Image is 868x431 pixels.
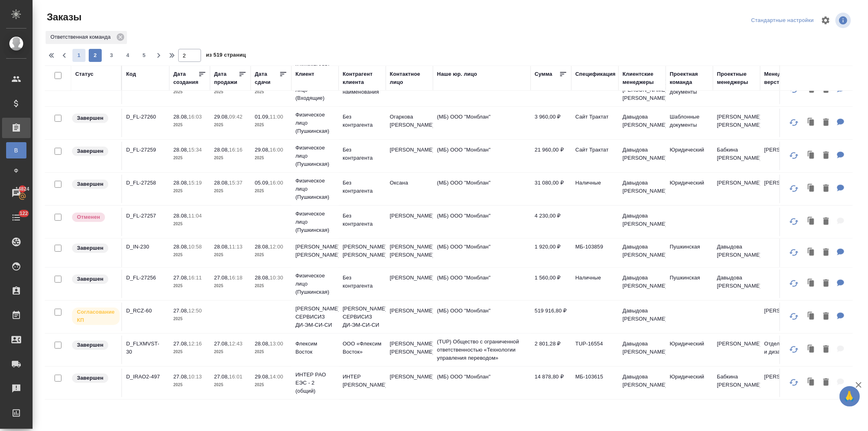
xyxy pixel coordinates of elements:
span: Заказы [45,11,81,24]
p: Без контрагента [343,179,382,195]
p: 28.08, [173,114,188,120]
div: split button [749,14,816,27]
td: [PERSON_NAME] [713,175,760,203]
p: Завершен [77,275,103,283]
p: 27.08, [214,374,229,380]
p: [PERSON_NAME] СЕРВИСИЗ ДИ-ЭМ-СИ-СИ [295,305,335,329]
p: 16:11 [188,275,202,281]
p: 28.08, [255,341,270,347]
p: 2025 [255,251,287,259]
p: 2025 [255,282,287,290]
p: 2025 [214,154,247,162]
p: Отдел верстки и дизайна [764,340,803,356]
td: Давыдова [PERSON_NAME] [713,239,760,267]
p: D_IRAO2-497 [126,373,165,381]
button: Удалить [819,341,833,358]
p: 16:00 [270,147,283,153]
td: (TUP) Общество с ограниченной ответственностью «Технологии управления переводом» [433,334,531,366]
td: [PERSON_NAME] [386,142,433,170]
td: [PERSON_NAME] [386,208,433,236]
td: Давыдова [PERSON_NAME] [619,208,666,236]
p: [PERSON_NAME] [764,179,803,187]
button: Клонировать [804,244,819,261]
button: Удалить [819,244,833,261]
button: Клонировать [804,374,819,391]
span: 1 [72,51,85,59]
p: 15:19 [188,180,202,186]
span: 4 [121,51,134,59]
a: 14824 [2,183,31,203]
p: Завершен [77,147,103,155]
div: Дата создания [173,70,198,86]
div: Дата продажи [214,70,238,86]
p: D_FL-27259 [126,146,165,154]
p: Завершен [77,341,103,349]
p: 10:58 [188,244,202,250]
div: Клиентские менеджеры [623,70,662,86]
p: D_FL-27256 [126,274,165,282]
td: Наличные [571,270,619,298]
td: 4 230,00 ₽ [531,208,571,236]
td: Юридический [666,369,713,397]
p: ИНТЕР РАО ЕЭС - 2 (общий) [295,371,335,395]
td: Юридический [666,336,713,364]
button: Клонировать [804,180,819,197]
p: Физическое лицо (Пушкинская) [295,210,335,234]
span: 122 [15,209,33,218]
p: 12:00 [270,244,283,250]
p: [PERSON_NAME] [PERSON_NAME] [343,243,382,259]
td: Оксана [386,175,433,203]
div: Проектная команда [670,70,709,86]
p: 2025 [173,220,206,228]
p: 15:34 [188,147,202,153]
p: 2025 [255,348,287,356]
td: [PERSON_NAME] [713,336,760,364]
p: D_IN-230 [126,243,165,251]
div: Контрагент клиента [343,70,382,86]
td: 3 960,00 ₽ [531,109,571,137]
p: [PERSON_NAME] [764,307,803,315]
td: Пушкинская [666,270,713,298]
div: Спецификация [575,70,616,78]
button: Обновить [784,307,804,326]
button: 4 [121,49,134,62]
button: Клонировать [804,213,819,230]
p: 2025 [255,187,287,195]
p: Флексим Восток [295,340,335,356]
p: 29.08, [214,114,229,120]
p: 28.08, [173,180,188,186]
p: Завершен [77,244,103,252]
p: 27.08, [173,341,188,347]
td: 21 960,00 ₽ [531,142,571,170]
div: Выставляет КМ при направлении счета или после выполнения всех работ/сдачи заказа клиенту. Окончат... [71,179,117,190]
button: Обновить [784,212,804,231]
td: МБ-103859 [571,239,619,267]
p: D_RCZ-60 [126,307,165,315]
button: Клонировать [804,275,819,292]
td: Давыдова [PERSON_NAME] [619,175,666,203]
button: Удалить [819,308,833,325]
div: Контактное лицо [390,70,429,86]
button: Удалить [819,213,833,230]
div: Дата сдачи [255,70,279,86]
td: Юридический [666,142,713,170]
p: 2025 [173,251,206,259]
td: (МБ) ООО "Монблан" [433,369,531,397]
p: D_FLXMVST-30 [126,340,165,356]
p: 2025 [214,187,247,195]
p: 2025 [173,88,206,96]
p: 2025 [255,88,287,96]
p: Физическое лицо (Пушкинская) [295,272,335,296]
p: 28.08, [214,180,229,186]
td: (МБ) ООО "Монблан" [433,303,531,331]
button: Удалить [819,180,833,197]
td: Давыдова [PERSON_NAME] [619,239,666,267]
p: 2025 [173,187,206,195]
div: Клиент [295,70,314,78]
div: Выставляет КМ при направлении счета или после выполнения всех работ/сдачи заказа клиенту. Окончат... [71,340,117,351]
button: 5 [138,49,151,62]
p: Согласование КП [77,308,115,324]
p: Отменен [77,213,100,221]
button: Клонировать [804,341,819,358]
p: 2025 [214,282,247,290]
